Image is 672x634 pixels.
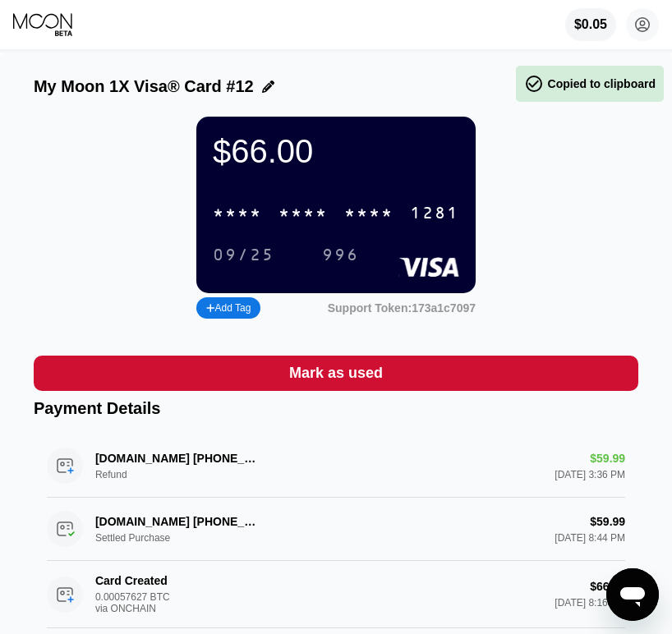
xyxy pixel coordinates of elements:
[213,246,274,265] div: 09/25
[328,301,476,315] div: Support Token:173a1c7097
[565,8,616,41] div: $0.05
[289,364,383,383] div: Mark as used
[34,356,638,391] div: Mark as used
[34,399,638,418] div: Payment Details
[322,246,359,265] div: 996
[328,301,476,315] div: Support Token: 173a1c7097
[524,74,544,94] span: 
[574,17,607,32] div: $0.05
[606,568,659,621] iframe: Button to launch messaging window
[200,241,287,269] div: 09/25
[213,133,459,170] div: $66.00
[34,77,254,96] div: My Moon 1X Visa® Card #12
[410,204,459,223] div: 1281
[206,302,251,314] div: Add Tag
[310,241,371,269] div: 996
[524,74,656,94] div: Copied to clipboard
[196,297,260,319] div: Add Tag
